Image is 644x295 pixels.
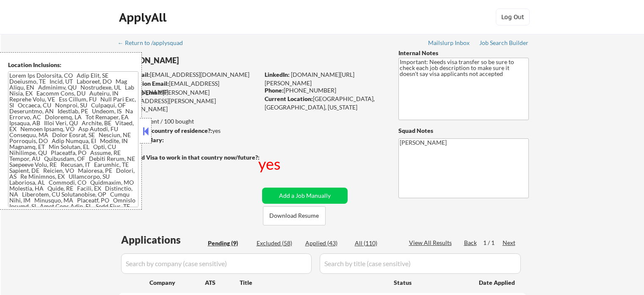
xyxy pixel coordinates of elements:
div: ATS [205,278,240,287]
div: ApplyAll [119,10,169,25]
div: Location Inclusions: [8,61,138,69]
button: Download Resume [263,206,326,225]
div: Next [503,239,516,247]
button: Add a Job Manually [262,188,348,204]
div: Company [149,278,205,287]
div: [PERSON_NAME] [119,55,293,66]
a: Job Search Builder [479,39,529,48]
strong: Current Location: [265,95,313,102]
div: 1 / 1 [483,239,503,247]
div: Date Applied [479,278,516,287]
div: yes [258,153,282,174]
div: [EMAIL_ADDRESS][DOMAIN_NAME] [119,70,259,79]
a: [DOMAIN_NAME][URL][PERSON_NAME] [265,71,354,87]
strong: LinkedIn: [265,71,290,78]
div: [EMAIL_ADDRESS][DOMAIN_NAME] [119,79,259,96]
div: Mailslurp Inbox [428,40,470,46]
div: Excluded (58) [257,239,299,247]
div: ← Return to /applysquad [118,40,191,46]
div: Back [464,239,478,247]
input: Search by company (case sensitive) [121,253,312,274]
div: Applied (43) [305,239,348,247]
div: Internal Notes [398,49,529,57]
div: [PHONE_NUMBER] [265,86,384,95]
a: Mailslurp Inbox [428,39,470,48]
div: yes [118,126,257,135]
a: ← Return to /applysquad [118,39,191,48]
strong: Phone: [265,87,284,94]
div: 43 sent / 100 bought [118,117,259,126]
div: [GEOGRAPHIC_DATA], [GEOGRAPHIC_DATA], [US_STATE] [265,95,384,111]
div: Pending (9) [208,239,250,247]
div: Title [240,278,386,287]
div: Job Search Builder [479,40,529,46]
div: Status [394,275,467,290]
button: Log Out [496,8,530,25]
div: All (110) [355,239,397,247]
div: View All Results [409,239,454,247]
div: Applications [121,235,205,245]
div: [PERSON_NAME][EMAIL_ADDRESS][PERSON_NAME][DOMAIN_NAME] [119,88,259,113]
input: Search by title (case sensitive) [320,253,521,274]
strong: Will need Visa to work in that country now/future?: [119,154,260,161]
strong: Can work in country of residence?: [118,127,212,134]
div: Squad Notes [398,126,529,135]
